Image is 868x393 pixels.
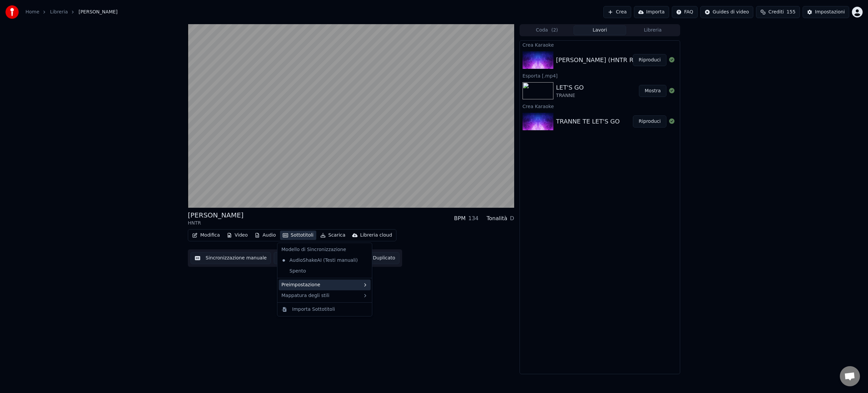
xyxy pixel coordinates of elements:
button: Crea [603,6,631,18]
div: TRANNE TE LET'S GO [556,117,620,126]
button: Scarica video [274,252,322,264]
button: Scarica [318,231,348,240]
button: Crediti155 [756,6,800,18]
div: 134 [468,214,479,223]
div: Impostazioni [815,9,845,15]
button: Sincronizzazione manuale [191,252,271,264]
button: Libreria [626,26,679,35]
button: Lavori [574,26,627,35]
img: youka [5,5,19,19]
div: Spento [279,266,371,277]
button: Guides di video [700,6,753,18]
div: Crea Karaoke [520,102,680,110]
button: Riproduci [633,115,666,128]
nav: breadcrumb [25,9,118,15]
div: Esporta [.mp4] [520,71,680,80]
div: LET'S GO [556,83,584,92]
div: Importa Sottotitoli [292,306,335,313]
div: [PERSON_NAME] [188,210,243,220]
button: Coda [521,26,574,35]
div: Preimpostazione [279,280,371,290]
div: Mappatura degli stili [279,290,371,301]
span: Crediti [768,9,784,15]
button: Importa [634,6,669,18]
button: Audio [252,231,279,240]
button: Modifica [189,231,223,240]
a: Home [25,9,39,15]
div: [PERSON_NAME] (HNTR Remix) [556,55,650,65]
span: ( 2 ) [551,27,558,34]
button: Impostazioni [803,6,849,18]
div: HNTR [188,220,243,227]
div: Libreria cloud [360,232,392,239]
div: Modello di Sincronizzazione [279,244,371,255]
div: Crea Karaoke [520,41,680,49]
div: BPM [454,214,466,223]
a: Aprire la chat [840,366,860,386]
button: Riproduci [633,54,666,66]
span: 155 [786,9,796,15]
a: Libreria [50,9,68,15]
button: Video [224,231,251,240]
div: TRANNE [556,92,584,99]
button: Sottotitoli [280,231,316,240]
button: Mostra [639,85,666,97]
span: [PERSON_NAME] [78,9,117,15]
button: FAQ [672,6,698,18]
div: AudioShakeAI (Testi manuali) [279,255,361,266]
div: Tonalità [487,214,507,223]
div: D [510,214,514,223]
